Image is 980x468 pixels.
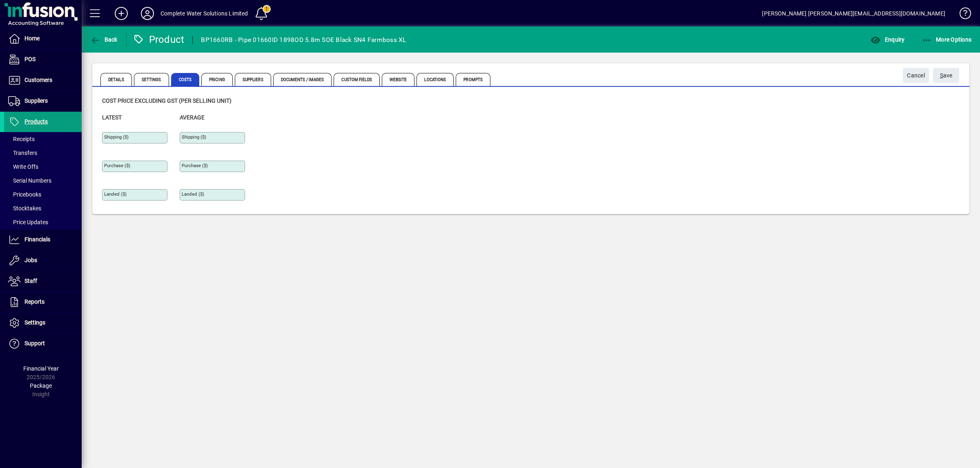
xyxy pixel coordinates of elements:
span: S [940,72,943,79]
a: Write Offs [4,160,82,174]
a: Reports [4,292,82,312]
span: Jobs [24,257,37,263]
span: Home [24,35,40,42]
mat-label: Purchase ($) [104,163,130,168]
span: Pricing [201,73,233,86]
span: Settings [134,73,169,86]
a: Price Updates [4,215,82,229]
span: Suppliers [24,97,48,104]
button: Profile [134,6,160,21]
span: Average [180,114,205,121]
span: Enquiry [871,36,904,43]
span: Back [90,36,118,43]
mat-label: Landed ($) [104,191,127,197]
span: Stocktakes [8,205,41,212]
mat-label: Purchase ($) [182,163,208,168]
mat-label: Shipping ($) [182,134,206,140]
span: Reports [24,298,45,305]
span: Write Offs [8,163,38,170]
a: Transfers [4,146,82,160]
div: BP1660RB - Pipe 01660ID 1898OD 5.8m SOE Black SN4 Farmboss XL [201,33,406,46]
a: Pricebooks [4,188,82,201]
a: Staff [4,271,82,291]
button: Enquiry [869,32,906,47]
button: More Options [920,32,974,47]
span: Receipts [8,136,35,142]
a: Suppliers [4,91,82,111]
span: Latest [102,114,122,121]
span: Support [24,340,45,347]
button: Add [108,6,134,21]
span: Details [100,73,132,86]
span: Suppliers [235,73,271,86]
span: Products [24,118,48,125]
span: Pricebooks [8,191,41,198]
span: Serial Numbers [8,177,51,184]
a: Jobs [4,250,82,271]
button: Save [933,68,959,83]
span: Custom Fields [334,73,379,86]
span: Customers [24,77,52,83]
a: Serial Numbers [4,174,82,188]
a: Stocktakes [4,201,82,215]
app-page-header-button: Back [82,32,127,47]
div: Product [133,33,185,46]
span: Package [30,382,52,389]
span: Staff [24,278,37,284]
span: Price Updates [8,219,48,225]
a: POS [4,49,82,70]
a: Knowledge Base [953,2,970,28]
span: More Options [922,36,972,43]
a: Settings [4,313,82,333]
a: Support [4,333,82,354]
a: Receipts [4,132,82,146]
span: Locations [416,73,454,86]
span: Transfers [8,150,37,156]
a: Financials [4,230,82,250]
a: Customers [4,70,82,91]
span: Settings [24,319,45,326]
span: ave [940,69,953,82]
button: Cancel [903,68,929,83]
span: Financials [24,236,50,243]
span: Financial Year [23,365,59,372]
span: Costs [171,73,200,86]
span: Cost price excluding GST (per selling unit) [102,97,232,104]
mat-label: Shipping ($) [104,134,129,140]
mat-label: Landed ($) [182,191,204,197]
button: Back [88,32,120,47]
span: Website [382,73,415,86]
span: POS [24,56,36,62]
div: Complete Water Solutions Limited [160,7,248,20]
span: Prompts [456,73,490,86]
div: [PERSON_NAME] [PERSON_NAME][EMAIL_ADDRESS][DOMAIN_NAME] [762,7,945,20]
a: Home [4,29,82,49]
span: Documents / Images [273,73,332,86]
span: Cancel [907,69,925,82]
